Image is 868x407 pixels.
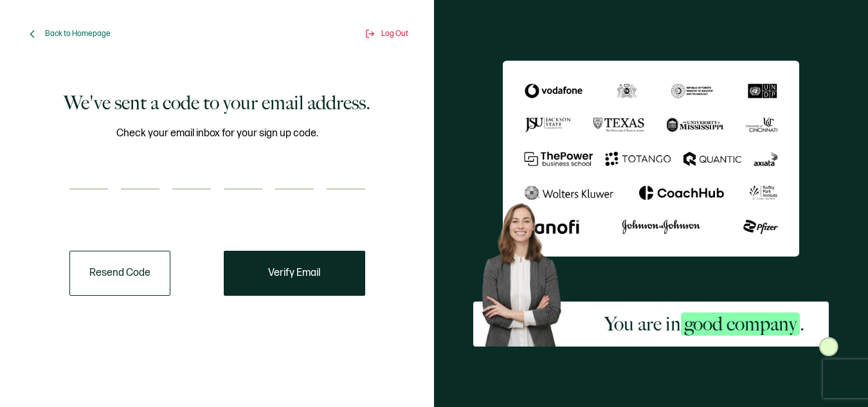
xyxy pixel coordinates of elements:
button: Verify Email [224,251,365,296]
button: Resend Code [69,251,170,296]
h1: We've sent a code to your email address. [64,90,370,116]
img: Sertifier Signup [819,337,838,356]
span: Log Out [381,29,408,39]
img: Sertifier We've sent a code to your email address. [503,60,799,256]
h2: You are in . [604,311,804,337]
img: Sertifier Signup - You are in <span class="strong-h">good company</span>. Hero [473,196,580,346]
span: Check your email inbox for your sign up code. [116,125,318,141]
span: good company [681,312,800,336]
span: Back to Homepage [45,29,111,39]
span: Verify Email [268,268,320,278]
